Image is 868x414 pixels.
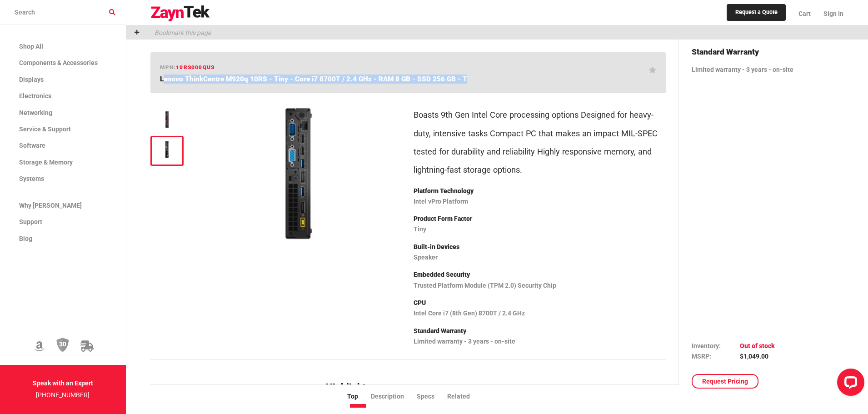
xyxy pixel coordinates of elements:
[19,159,73,166] span: Storage & Memory
[417,391,447,401] li: Specs
[347,391,371,401] li: Top
[727,4,786,21] a: Request a Quote
[19,202,82,209] span: Why [PERSON_NAME]
[155,140,179,158] img: 10RS000QUS -- Lenovo ThinkCentre M920q 10RS - Tiny - Core i7 8700T / 2.4 GHz - RAM 8 GB - SSD 256...
[414,325,666,337] p: Standard Warranty
[155,110,179,128] img: 10RS000QUS -- Lenovo ThinkCentre M920q 10RS - Tiny - Core i7 8700T / 2.4 GHz - RAM 8 GB - SSD 256...
[740,342,775,349] span: Out of stock
[19,109,52,116] span: Networking
[19,142,45,149] span: Software
[447,391,483,401] li: Related
[414,106,666,179] p: Boasts 9th Gen Intel Core processing options Designed for heavy-duty, intensive tasks Compact PC ...
[414,269,666,281] p: Embedded Security
[160,63,215,72] h6: mpn:
[150,5,210,22] img: logo
[56,337,69,353] img: 30 Day Return Policy
[414,213,666,225] p: Product Form Factor
[414,336,666,348] p: Limited warranty - 3 years - on-site
[692,46,825,62] h4: Standard Warranty
[414,196,666,208] p: Intel vPro Platform
[414,297,666,309] p: CPU
[19,175,44,182] span: Systems
[692,341,740,351] td: Inventory
[740,351,775,361] td: $1,049.00
[792,2,817,25] a: Cart
[19,218,42,225] span: Support
[33,379,93,387] strong: Speak with an Expert
[371,391,417,401] li: Description
[160,75,467,83] span: Lenovo ThinkCentre M920q 10RS - Tiny - Core i7 8700T / 2.4 GHz - RAM 8 GB - SSD 256 GB - T
[19,125,71,133] span: Service & Support
[36,391,90,399] a: [PHONE_NUMBER]
[19,43,43,50] span: Shop All
[830,365,868,403] iframe: LiveChat chat widget
[19,59,98,66] span: Components & Accessories
[692,374,758,389] a: Request Pricing
[798,10,811,17] span: Cart
[19,235,32,242] span: Blog
[326,382,666,393] h2: Highlights
[692,351,740,361] td: MSRP
[414,280,666,292] p: Trusted Platform Module (TPM 2.0) Security Chip
[19,76,44,83] span: Displays
[692,64,825,76] p: Limited warranty - 3 years - on-site
[414,224,666,235] p: Tiny
[414,308,666,319] p: Intel Core i7 (8th Gen) 8700T / 2.4 GHz
[414,252,666,264] p: Speaker
[202,100,395,246] img: 10RS000QUS -- Lenovo ThinkCentre M920q 10RS - Tiny - Core i7 8700T / 2.4 GHz - RAM 8 GB - SSD 256...
[414,241,666,253] p: Built-in Devices
[148,25,211,40] p: Bookmark this page
[817,2,843,25] a: Sign In
[176,64,215,70] span: 10RS000QUS
[414,185,666,197] p: Platform Technology
[150,383,315,392] h6: 10RS000QUS
[19,92,51,100] span: Electronics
